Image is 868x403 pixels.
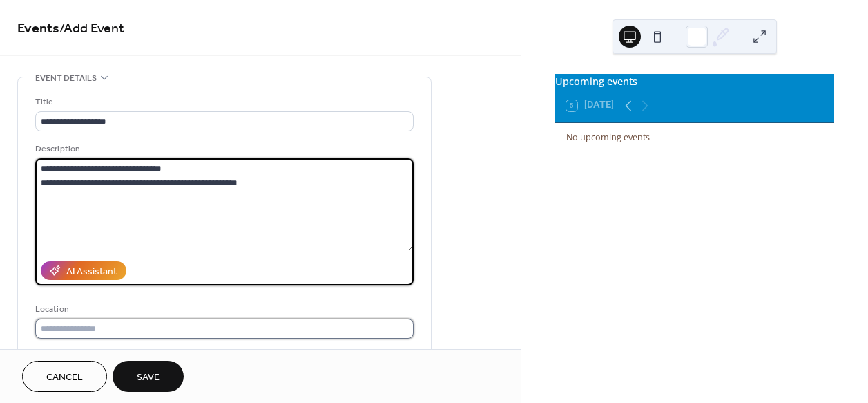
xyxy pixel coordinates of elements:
[35,95,411,109] div: Title
[17,15,59,42] a: Events
[41,261,126,280] button: AI Assistant
[137,371,160,385] span: Save
[35,71,97,86] span: Event details
[113,361,184,392] button: Save
[46,371,83,385] span: Cancel
[66,265,117,279] div: AI Assistant
[555,74,834,89] div: Upcoming events
[22,361,107,392] button: Cancel
[566,131,823,144] div: No upcoming events
[59,15,124,42] span: / Add Event
[35,142,411,156] div: Description
[35,302,411,317] div: Location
